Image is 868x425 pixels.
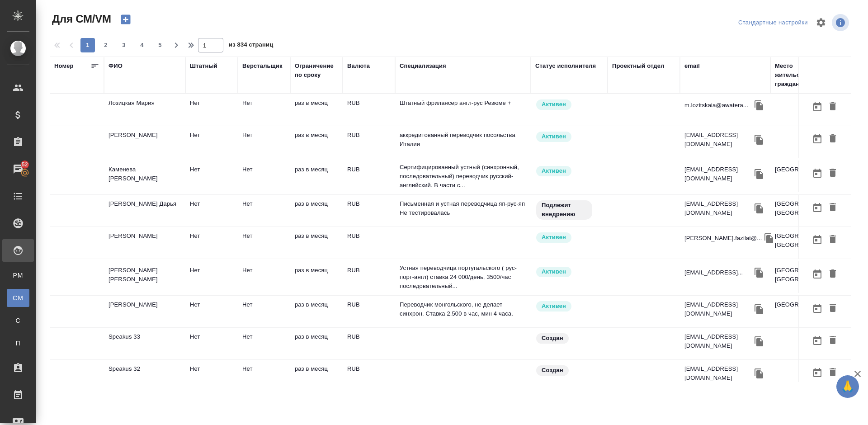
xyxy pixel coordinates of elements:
[684,61,700,71] div: email
[343,161,395,192] td: RUB
[400,264,526,291] p: Устная переводчица португальского ( рус-порт-англ) ставка 24 000/день, 3500/час последовательный...
[185,227,238,259] td: Нет
[190,61,217,71] div: Штатный
[770,195,852,227] td: [GEOGRAPHIC_DATA], [GEOGRAPHIC_DATA]
[684,234,762,243] p: [PERSON_NAME].fazilat@...
[343,195,395,227] td: RUB
[810,99,825,115] button: Открыть календарь загрузки
[535,231,603,244] div: Рядовой исполнитель: назначай с учетом рейтинга
[290,360,343,392] td: раз в месяц
[343,360,395,392] td: RUB
[117,41,131,50] span: 3
[684,268,743,277] p: [EMAIL_ADDRESS]...
[242,61,283,71] div: Верстальщик
[825,99,840,115] button: Удалить
[7,289,29,307] a: CM
[11,293,25,302] span: CM
[752,302,766,316] button: Скопировать
[775,61,847,89] div: Место жительства(Город), гражданство
[99,38,113,52] button: 2
[238,161,290,192] td: Нет
[752,133,766,146] button: Скопировать
[11,316,25,325] span: С
[108,61,123,71] div: ФИО
[825,332,840,349] button: Удалить
[104,94,185,126] td: Лозицкая Мария
[810,131,825,147] button: Открыть календарь загрузки
[542,267,566,276] p: Активен
[535,300,603,312] div: Рядовой исполнитель: назначай с учетом рейтинга
[104,328,185,359] td: Speakus 33
[153,41,167,50] span: 5
[810,231,825,248] button: Открыть календарь загрузки
[400,99,526,108] p: Штатный фрилансер англ-рус Резюме +
[347,61,370,71] div: Валюта
[762,231,776,245] button: Скопировать
[825,300,840,317] button: Удалить
[343,261,395,293] td: RUB
[400,199,526,217] p: Письменная и устная переводчица яп-рус-яп Не тестировалась
[542,201,587,219] p: Подлежит внедрению
[684,101,748,110] p: m.lozitskaia@awatera...
[810,12,832,33] span: Настроить таблицу
[295,61,338,80] div: Ограничение по сроку
[16,160,33,169] span: 52
[770,161,852,192] td: [GEOGRAPHIC_DATA]
[810,165,825,182] button: Открыть календарь загрузки
[50,12,111,26] span: Для СМ/VM
[343,126,395,158] td: RUB
[343,296,395,327] td: RUB
[535,266,603,278] div: Рядовой исполнитель: назначай с учетом рейтинга
[542,302,566,311] p: Активен
[104,161,185,192] td: Каменева [PERSON_NAME]
[400,131,526,149] p: аккредитованный переводчик посольства Италии
[542,233,566,242] p: Активен
[825,199,840,216] button: Удалить
[104,195,185,227] td: [PERSON_NAME] Дарья
[238,195,290,227] td: Нет
[290,328,343,359] td: раз в месяц
[115,12,137,27] button: Создать
[185,195,238,227] td: Нет
[684,300,752,318] p: [EMAIL_ADDRESS][DOMAIN_NAME]
[542,166,566,175] p: Активен
[229,39,273,52] span: из 834 страниц
[836,375,859,398] button: 🙏
[238,261,290,293] td: Нет
[810,266,825,283] button: Открыть календарь загрузки
[185,261,238,293] td: Нет
[612,61,665,71] div: Проектный отдел
[343,227,395,259] td: RUB
[535,165,603,177] div: Рядовой исполнитель: назначай с учетом рейтинга
[542,132,566,141] p: Активен
[7,334,29,352] a: П
[400,300,526,318] p: Переводчик монгольского, не делает синхрон. Ставка 2.500 в час, мин 4 часа.
[290,94,343,126] td: раз в месяц
[810,300,825,317] button: Открыть календарь загрузки
[810,199,825,216] button: Открыть календарь загрузки
[290,126,343,158] td: раз в месяц
[104,126,185,158] td: [PERSON_NAME]
[290,296,343,327] td: раз в месяц
[238,94,290,126] td: Нет
[752,335,766,348] button: Скопировать
[736,16,810,30] div: split button
[400,61,446,71] div: Специализация
[238,126,290,158] td: Нет
[752,202,766,215] button: Скопировать
[135,41,149,50] span: 4
[99,41,113,50] span: 2
[542,334,563,343] p: Создан
[542,100,566,109] p: Активен
[752,167,766,181] button: Скопировать
[7,312,29,330] a: С
[238,296,290,327] td: Нет
[104,360,185,392] td: Speakus 32
[7,266,29,284] a: PM
[770,296,852,327] td: [GEOGRAPHIC_DATA]
[185,296,238,327] td: Нет
[825,266,840,283] button: Удалить
[684,332,752,350] p: [EMAIL_ADDRESS][DOMAIN_NAME]
[2,158,34,180] a: 52
[343,328,395,359] td: RUB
